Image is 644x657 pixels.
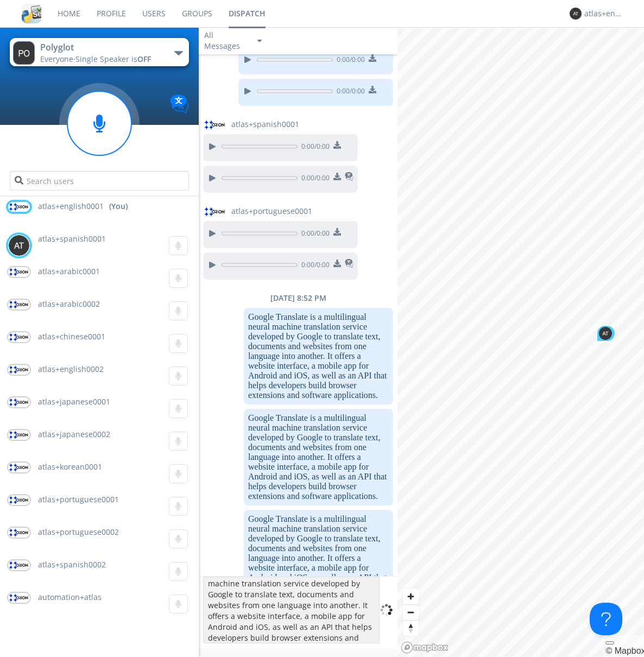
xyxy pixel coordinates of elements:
[599,327,612,340] img: 373638.png
[369,54,376,62] img: download media button
[590,603,622,635] iframe: Toggle Customer Support
[369,86,376,93] img: download media button
[10,171,188,191] input: Search users
[13,41,35,65] img: 373638.png
[38,592,102,602] span: automation+atlas
[298,142,330,154] span: 0:00 / 0:00
[199,293,397,304] div: [DATE] 8:52 PM
[40,54,162,65] div: Everyone ·
[248,312,389,400] dc-p: Google Translate is a multilingual neural machine translation service developed by Google to tran...
[109,201,128,212] div: (You)
[345,171,353,185] span: This is a translated message
[248,413,389,501] dc-p: Google Translate is a multilingual neural machine translation service developed by Google to tran...
[22,4,41,23] img: cddb5a64eb264b2086981ab96f4c1ba7
[38,266,100,276] span: atlas+arabic0001
[38,559,106,570] span: atlas+spanish0002
[10,38,188,66] button: PolyglotEveryone·Single Speaker isOFF
[231,119,299,130] span: atlas+spanish0001
[38,429,110,439] span: atlas+japanese0002
[333,228,341,236] img: download media button
[38,396,110,407] span: atlas+japanese0001
[403,620,419,636] button: Reset bearing to north
[584,8,625,19] div: atlas+english0001
[8,365,30,375] img: orion-labs-logo.svg
[8,332,30,342] img: orion-labs-logo.svg
[8,300,30,309] img: orion-labs-logo.svg
[345,258,353,272] span: This is a translated message
[38,494,119,504] span: atlas+portuguese0001
[8,397,30,407] img: orion-labs-logo.svg
[38,527,119,537] span: atlas+portuguese0002
[298,173,330,185] span: 0:00 / 0:00
[8,267,30,277] img: orion-labs-logo.svg
[605,641,614,645] button: Toggle attribution
[248,514,389,602] dc-p: Google Translate is a multilingual neural machine translation service developed by Google to tran...
[38,201,104,212] span: atlas+english0001
[8,593,30,603] img: orion-labs-logo.svg
[403,604,419,620] button: Zoom out
[8,202,30,212] img: orion-labs-logo.svg
[38,462,102,472] span: atlas+korean0001
[8,560,30,570] img: orion-labs-logo.svg
[298,229,330,241] span: 0:00 / 0:00
[333,141,341,149] img: download media button
[231,206,312,217] span: atlas+portuguese0001
[333,173,341,180] img: download media button
[204,30,248,52] div: All Messages
[40,41,162,54] div: Polyglot
[596,325,616,342] div: Map marker
[38,331,105,342] span: atlas+chinese0001
[204,120,226,129] img: orion-labs-logo.svg
[8,495,30,505] img: orion-labs-logo.svg
[8,528,30,538] img: orion-labs-logo.svg
[333,86,365,98] span: 0:00 / 0:00
[75,54,151,64] span: Single Speaker is
[333,260,341,267] img: download media button
[38,299,100,309] span: atlas+arabic0002
[570,8,582,20] img: 373638.png
[345,259,353,268] img: translated-message
[137,54,151,64] span: OFF
[8,235,30,256] img: 373638.png
[257,40,262,42] img: caret-down-sm.svg
[8,463,30,472] img: orion-labs-logo.svg
[403,605,419,620] span: Zoom out
[204,207,226,216] img: orion-labs-logo.svg
[170,94,189,113] img: Translation enabled
[401,641,449,654] a: Mapbox logo
[38,364,104,374] span: atlas+english0002
[38,233,106,244] span: atlas+spanish0001
[403,621,419,636] span: Reset bearing to north
[333,55,365,67] span: 0:00 / 0:00
[298,260,330,272] span: 0:00 / 0:00
[345,172,353,181] img: translated-message
[403,589,419,604] button: Zoom in
[203,577,380,643] textarea: Google Translate is a multilingual neural machine translation service developed by Google to tran...
[380,603,393,617] img: spin.svg
[8,430,30,440] img: orion-labs-logo.svg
